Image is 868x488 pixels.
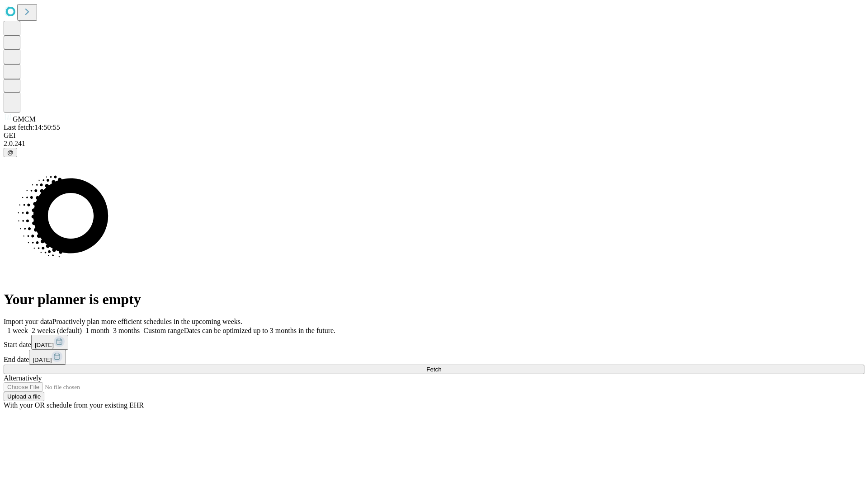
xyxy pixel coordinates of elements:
[143,327,184,334] span: Custom range
[4,374,42,382] span: Alternatively
[4,291,864,308] h1: Your planner is empty
[4,392,44,401] button: Upload a file
[85,327,109,334] span: 1 month
[31,335,68,350] button: [DATE]
[426,366,441,373] span: Fetch
[7,327,28,334] span: 1 week
[4,140,864,148] div: 2.0.241
[184,327,335,334] span: Dates can be optimized up to 3 months in the future.
[4,365,864,374] button: Fetch
[4,148,17,157] button: @
[13,115,36,123] span: GMCM
[4,335,864,350] div: Start date
[4,318,52,325] span: Import your data
[35,342,54,348] span: [DATE]
[4,350,864,365] div: End date
[29,350,66,365] button: [DATE]
[4,123,60,131] span: Last fetch: 14:50:55
[4,401,144,409] span: With your OR schedule from your existing EHR
[33,357,52,363] span: [DATE]
[113,327,140,334] span: 3 months
[4,131,864,140] div: GEI
[7,149,14,156] span: @
[52,318,242,325] span: Proactively plan more efficient schedules in the upcoming weeks.
[32,327,82,334] span: 2 weeks (default)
